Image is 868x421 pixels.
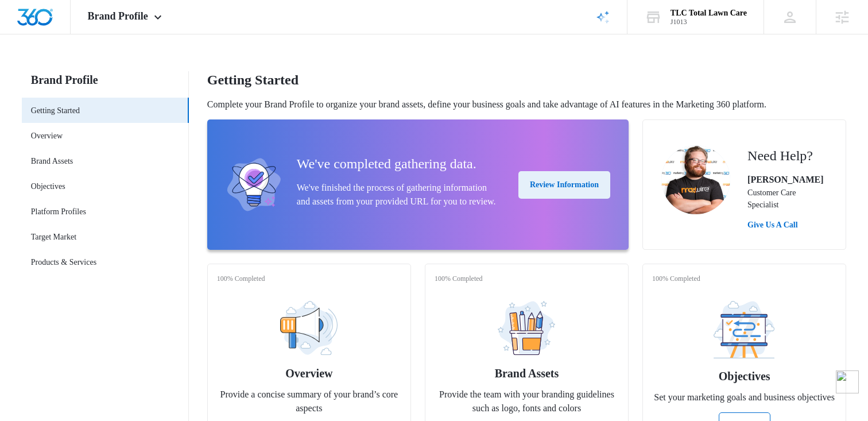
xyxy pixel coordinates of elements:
span: Brand Profile [88,10,148,22]
div: account name [671,9,747,18]
a: Products & Services [31,256,96,268]
h2: Brand Assets [495,365,559,382]
p: Complete your Brand Profile to organize your brand assets, define your business goals and take ad... [207,98,846,111]
a: Overview [31,130,63,142]
img: Nigel Ticknor [661,145,730,214]
h2: We've completed gathering data. [297,153,500,174]
p: 100% Completed [652,273,700,284]
p: Set your marketing goals and business objectives [654,391,835,404]
h2: Overview [285,365,332,382]
a: Target Market [31,231,76,243]
p: Customer Care Specialist [747,187,827,211]
h2: Brand Profile [22,71,189,88]
h2: Need Help? [747,145,827,166]
a: Give Us A Call [747,219,827,231]
p: Provide the team with your branding guidelines such as logo, fonts and colors [435,388,619,415]
p: 100% Completed [435,273,483,284]
h2: Objectives [719,368,770,385]
p: [PERSON_NAME] [747,173,827,187]
a: Platform Profiles [31,206,86,218]
div: account id [671,18,747,26]
p: Provide a concise summary of your brand’s core aspects [217,388,401,415]
a: Brand Assets [31,155,73,167]
p: We've finished the process of gathering information and assets from your provided URL for you to ... [297,181,500,208]
h1: Getting Started [207,71,299,88]
a: Objectives [31,180,65,192]
button: Review Information [518,171,610,199]
p: 100% Completed [217,273,265,284]
a: Getting Started [31,105,80,117]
